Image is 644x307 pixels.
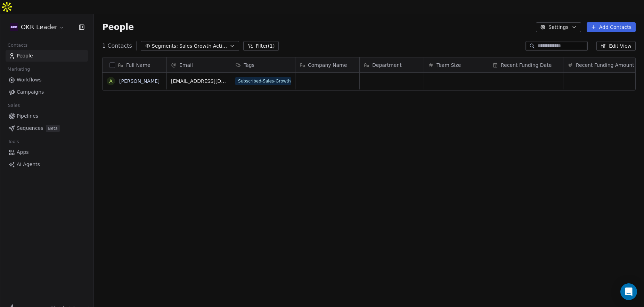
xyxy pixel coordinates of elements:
span: 1 Contacts [102,42,132,50]
div: Recent Funding Date [488,57,563,72]
span: OKR Leader [21,23,57,32]
div: Department [360,57,424,72]
div: Full Name [103,57,166,72]
button: Add Contacts [587,22,636,32]
span: Sales [5,100,23,111]
span: Marketing [5,64,33,74]
span: Company Name [308,62,347,69]
span: AI Agents [17,161,40,168]
span: Segments: [152,42,178,50]
span: Workflows [17,76,42,84]
span: Sequences [17,125,43,132]
span: Tags [244,62,254,69]
a: AI Agents [6,159,88,170]
button: Settings [536,22,581,32]
a: People [6,50,88,62]
span: Beta [46,125,60,132]
img: Untitled%20design%20(5).png [10,23,18,31]
span: People [17,52,33,60]
span: Apps [17,149,29,156]
span: Pipelines [17,112,38,120]
span: Tools [5,136,22,147]
div: Tags [231,57,295,72]
span: Email [179,62,193,69]
a: Apps [6,147,88,158]
a: [PERSON_NAME] [119,78,160,84]
a: SequencesBeta [6,123,88,134]
span: [EMAIL_ADDRESS][DOMAIN_NAME] [171,78,227,85]
div: Company Name [295,57,359,72]
span: Campaigns [17,88,44,96]
div: Team Size [424,57,488,72]
span: Sales Growth Action Plan Subscribers [179,42,228,50]
span: Department [372,62,402,69]
div: A [109,78,113,85]
span: Team Size [437,62,461,69]
span: Full Name [126,62,150,69]
span: People [102,22,134,32]
button: Filter(1) [243,41,279,51]
button: OKR Leader [8,21,66,33]
a: Pipelines [6,110,88,122]
span: Recent Funding Date [501,62,552,69]
a: Workflows [6,74,88,86]
span: Contacts [5,40,31,50]
div: Email [167,57,231,72]
button: Edit View [596,41,636,51]
a: Campaigns [6,86,88,98]
div: Open Intercom Messenger [620,283,637,300]
span: Subscribed-Sales-Growth-Action-Plan [235,77,291,85]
